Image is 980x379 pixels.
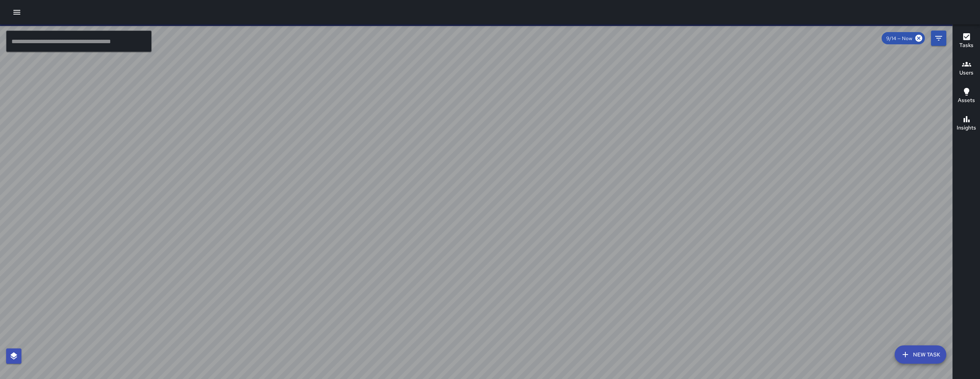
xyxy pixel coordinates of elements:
[882,32,925,44] div: 9/14 — Now
[953,83,980,110] button: Assets
[958,96,975,105] h6: Assets
[953,55,980,83] button: Users
[895,345,946,364] button: New Task
[953,110,980,138] button: Insights
[953,28,980,55] button: Tasks
[959,69,973,77] h6: Users
[959,41,973,50] h6: Tasks
[882,35,917,42] span: 9/14 — Now
[957,124,976,132] h6: Insights
[931,31,946,46] button: Filters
